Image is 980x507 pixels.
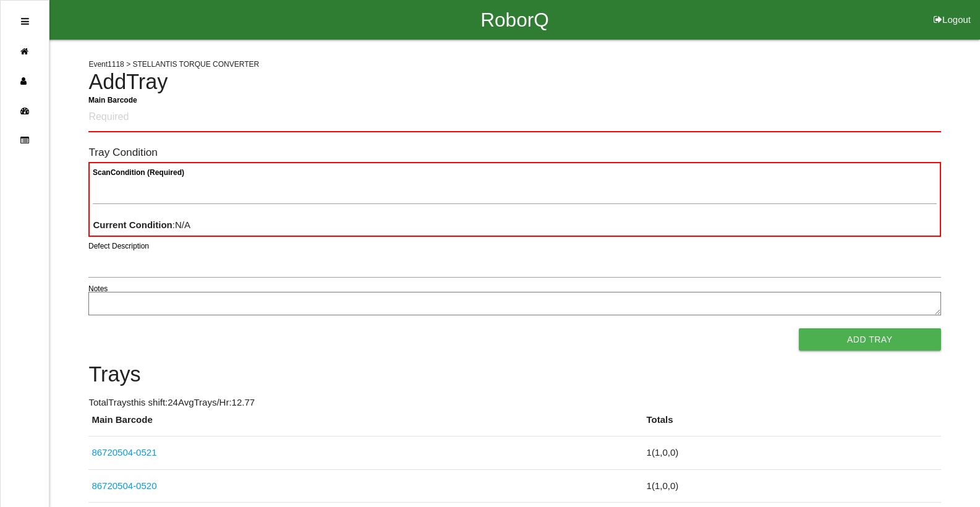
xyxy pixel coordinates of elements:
[21,7,29,36] div: Open
[644,437,941,470] td: 1 ( 1 , 0 , 0 )
[88,60,259,69] span: Event 1118 > STELLANTIS TORQUE CONVERTER
[88,95,137,104] b: Main Barcode
[644,469,941,503] td: 1 ( 1 , 0 , 0 )
[799,328,941,351] button: Add Tray
[88,70,940,94] h4: Add Tray
[88,396,940,410] p: Total Trays this shift: 24 Avg Trays /Hr: 12.77
[93,219,172,230] b: Current Condition
[92,447,156,458] a: 86720504-0521
[88,283,108,294] label: Notes
[88,103,940,132] input: Required
[88,241,149,252] label: Defect Description
[88,413,643,437] th: Main Barcode
[644,413,941,437] th: Totals
[93,168,184,177] b: Scan Condition (Required)
[88,363,940,386] h4: Trays
[92,480,156,491] a: 86720504-0520
[88,147,940,158] h6: Tray Condition
[93,219,190,230] span: : N/A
